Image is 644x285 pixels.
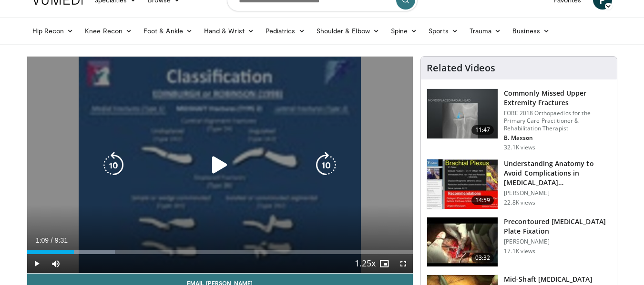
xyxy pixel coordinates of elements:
a: Pediatrics [260,21,311,40]
img: DAC6PvgZ22mCeOyX4xMDoxOmdtO40mAx.150x105_q85_crop-smart_upscale.jpg [427,159,498,209]
p: [PERSON_NAME] [504,238,611,246]
a: Hip Recon [27,21,80,40]
button: Playback Rate [356,254,375,273]
img: Picture_1_50_2.png.150x105_q85_crop-smart_upscale.jpg [427,217,498,267]
a: Hand & Wrist [198,21,260,40]
a: Spine [385,21,423,40]
p: 17.1K views [504,247,535,255]
h4: Related Videos [427,62,495,74]
button: Enable picture-in-picture mode [375,254,394,273]
h3: Precontoured [MEDICAL_DATA] Plate Fixation [504,217,611,236]
h3: Understanding Anatomy to Avoid Complications in [MEDICAL_DATA] [MEDICAL_DATA] [504,159,611,187]
a: 14:59 Understanding Anatomy to Avoid Complications in [MEDICAL_DATA] [MEDICAL_DATA] [PERSON_NAME]... [427,159,611,209]
a: Shoulder & Elbow [311,21,385,40]
a: 03:32 Precontoured [MEDICAL_DATA] Plate Fixation [PERSON_NAME] 17.1K views [427,217,611,267]
p: FORE 2018 Orthopaedics for the Primary Care Practitioner & Rehabilitation Therapist [504,109,611,132]
span: 1:09 [36,236,49,244]
button: Play [27,254,46,273]
p: 32.1K views [504,144,535,151]
span: 14:59 [471,196,494,205]
button: Fullscreen [394,254,413,273]
button: Mute [46,254,65,273]
h3: Commonly Missed Upper Extremity Fractures [504,88,611,108]
span: 03:32 [471,253,494,263]
a: Trauma [464,21,507,40]
a: Knee Recon [79,21,138,40]
img: b2c65235-e098-4cd2-ab0f-914df5e3e270.150x105_q85_crop-smart_upscale.jpg [427,89,498,138]
span: / [51,236,53,244]
a: Foot & Ankle [138,21,198,40]
div: Progress Bar [27,250,413,254]
video-js: Video Player [27,57,413,274]
p: 22.8K views [504,199,535,206]
a: Sports [423,21,464,40]
a: Business [507,21,555,40]
p: B. Maxson [504,134,611,142]
span: 9:31 [55,236,68,244]
a: 11:47 Commonly Missed Upper Extremity Fractures FORE 2018 Orthopaedics for the Primary Care Pract... [427,88,611,151]
span: 11:47 [471,125,494,135]
p: [PERSON_NAME] [504,189,611,197]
